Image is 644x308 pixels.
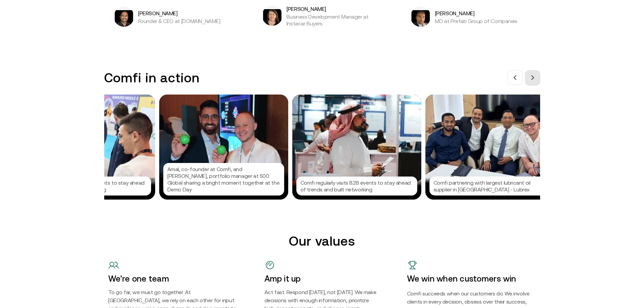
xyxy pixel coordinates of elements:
p: Comfi partnering with largest lubricant oil supplier in [GEOGRAPHIC_DATA] - Lubrex [434,179,546,193]
img: Arif Shahzad Butt [411,10,430,27]
h5: [PERSON_NAME] [287,4,382,13]
h4: Amp it up [264,273,380,284]
p: Comfi regularly visits B2B events to stay ahead of trends and built networking [300,179,413,193]
h5: [PERSON_NAME] [138,9,220,18]
img: Bibin Varghese [115,10,133,27]
h4: We win when customers win [407,273,536,284]
p: Business Development Manager at Instacar Buyers [287,13,382,27]
h3: Comfi in action [104,70,200,85]
h4: We’re one team [108,273,237,284]
p: Founder & CEO at [DOMAIN_NAME] [138,18,220,24]
p: MD at Prefab Group of Companies [435,18,517,24]
h2: Our values [108,233,536,249]
h5: [PERSON_NAME] [435,9,517,18]
p: Amal, co-founder at Comfi, and [PERSON_NAME], portfolio manager at 500 Global sharing a bright mo... [167,166,280,193]
img: Kara Pearse [263,9,281,26]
